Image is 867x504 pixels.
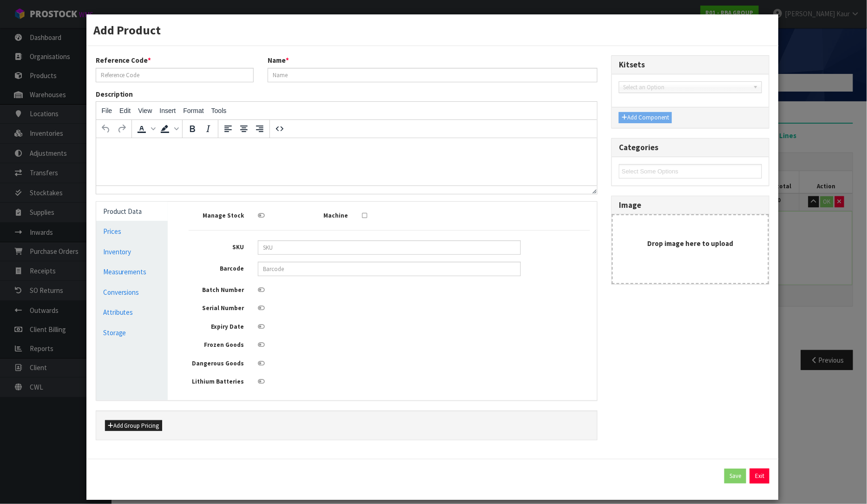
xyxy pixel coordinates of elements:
input: Name [268,68,598,82]
label: Name [268,55,289,65]
a: Inventory [96,242,168,261]
button: Redo [114,121,130,137]
label: Lithium Batteries [182,375,251,386]
label: Barcode [182,262,251,273]
label: Expiry Date [182,320,251,332]
input: SKU [258,240,521,255]
h3: Kitsets [619,60,762,69]
div: Text color [134,121,157,137]
input: Barcode [258,262,521,276]
label: SKU [182,240,251,252]
a: Product Data [96,202,168,221]
a: Prices [96,222,168,241]
label: Frozen Goods [182,338,251,350]
a: Conversions [96,283,168,302]
button: Save [724,469,746,484]
span: File [102,107,112,114]
input: Reference Code [96,68,254,82]
button: Add Group Pricing [105,420,162,431]
button: Bold [184,121,200,137]
label: Reference Code [96,55,151,65]
label: Description [96,89,133,99]
button: Undo [98,121,114,137]
a: Storage [96,323,168,342]
button: Align right [252,121,268,137]
h3: Add Product [93,21,772,39]
label: Batch Number [182,283,251,295]
button: Source code [272,121,288,137]
div: Background color [157,121,180,137]
h3: Categories [619,143,762,152]
label: Manage Stock [182,209,251,220]
span: Select an Option [623,82,749,93]
label: Machine [286,209,355,220]
span: View [138,107,152,114]
button: Align left [220,121,236,137]
a: Measurements [96,262,168,281]
button: Align center [236,121,252,137]
span: Edit [119,107,131,114]
div: Resize [590,186,598,194]
label: Serial Number [182,301,251,313]
span: Tools [211,107,227,114]
h3: Image [619,201,762,210]
button: Add Component [619,112,672,123]
span: Format [183,107,204,114]
button: Exit [750,469,769,484]
a: Attributes [96,303,168,322]
button: Italic [200,121,216,137]
strong: Drop image here to upload [648,239,734,248]
span: Insert [159,107,176,114]
iframe: Rich Text Area. Press ALT-0 for help. [96,138,598,186]
label: Dangerous Goods [182,357,251,368]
